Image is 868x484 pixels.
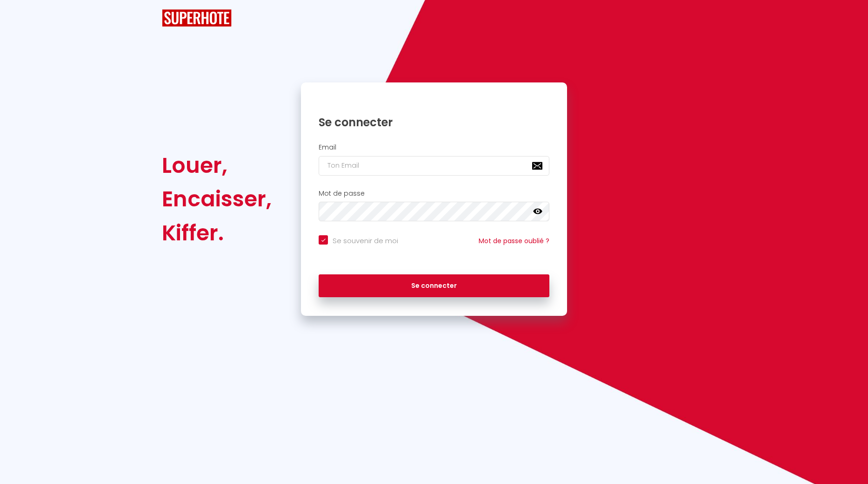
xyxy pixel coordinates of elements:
a: Mot de passe oublié ? [479,236,549,245]
div: Kiffer. [162,216,272,250]
div: Louer, [162,149,272,182]
h1: Se connecter [319,115,549,130]
button: Ouvrir le widget de chat LiveChat [7,4,35,32]
img: SuperHote logo [162,9,232,27]
div: Encaisser, [162,182,272,216]
button: Se connecter [319,274,549,298]
input: Ton Email [319,156,549,176]
h2: Email [319,143,549,151]
h2: Mot de passe [319,190,549,198]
